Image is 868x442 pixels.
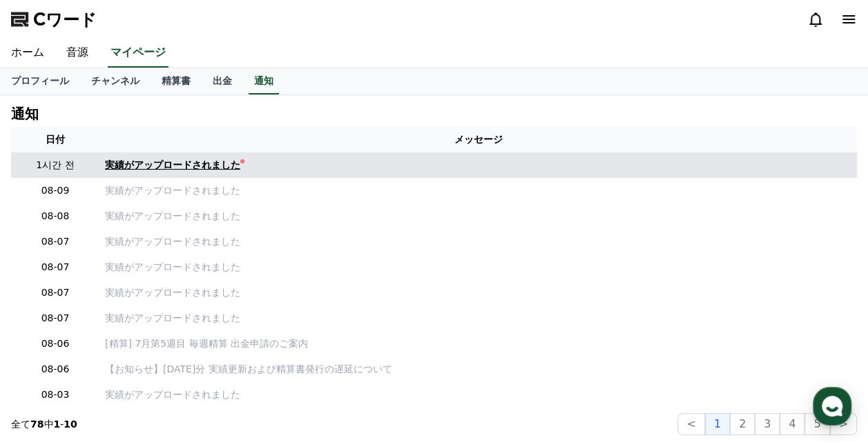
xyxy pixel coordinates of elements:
a: 実績がアップロードされました [105,260,851,274]
button: 5 [804,413,829,435]
font: 1 [714,416,721,432]
font: 3 [764,417,771,431]
button: < [677,413,704,435]
strong: 78 [30,419,44,430]
p: 08-07 [17,234,94,249]
h4: 通知 [11,106,39,121]
span: チャット [118,349,151,360]
button: 3 [755,413,780,435]
font: 2 [739,417,746,431]
a: 精算書 [151,68,202,94]
a: ホーム [4,328,91,362]
button: 4 [780,413,804,435]
p: 08-07 [17,260,94,274]
button: 1 [705,413,730,435]
a: 音源 [55,39,99,68]
font: 精算書 [162,75,191,86]
p: 08-06 [17,336,94,351]
a: 実績がアップロードされました [105,285,851,300]
p: 08-03 [17,388,94,402]
p: 08-09 [17,183,94,198]
span: Cワード [33,8,97,30]
p: 1시간 전 [17,158,94,172]
span: 設定 [213,348,230,359]
a: 実績がアップロードされました [105,234,851,249]
strong: 1 [53,419,60,430]
p: 08-07 [17,285,94,300]
a: チャット [91,328,178,362]
font: 4 [789,417,795,431]
font: 日付 [46,134,65,145]
a: [精算] 7月第5週目 毎週精算 出金申請のご案内 [105,336,851,351]
p: 08-07 [17,311,94,325]
a: 通知 [249,68,279,94]
a: 【お知らせ】[DATE]分 実績更新および精算書発行の遅延について [105,362,851,376]
p: 08-08 [17,209,94,223]
font: チャンネル [91,75,139,86]
a: マイページ [108,39,168,68]
button: 2 [730,413,755,435]
a: チャンネル [80,68,151,94]
a: 実績がアップロードされました [105,209,851,223]
a: 実績がアップロードされました [105,183,851,198]
a: 実績がアップロードされました [105,311,851,325]
a: 実績がアップロードされました [105,158,851,172]
font: プロフィール [11,75,69,86]
a: 出金 [202,68,243,94]
p: 08-06 [17,362,94,376]
a: 実績がアップロードされました [105,388,851,402]
span: ホーム [35,348,60,359]
font: メッセージ [454,134,503,145]
font: 実績がアップロードされました [105,159,240,170]
a: Cワード [11,8,97,30]
font: 出金 [213,75,232,86]
a: 設定 [178,328,265,362]
p: 全て 中 - [11,417,77,431]
font: 通知 [254,75,273,86]
strong: 10 [64,419,77,430]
